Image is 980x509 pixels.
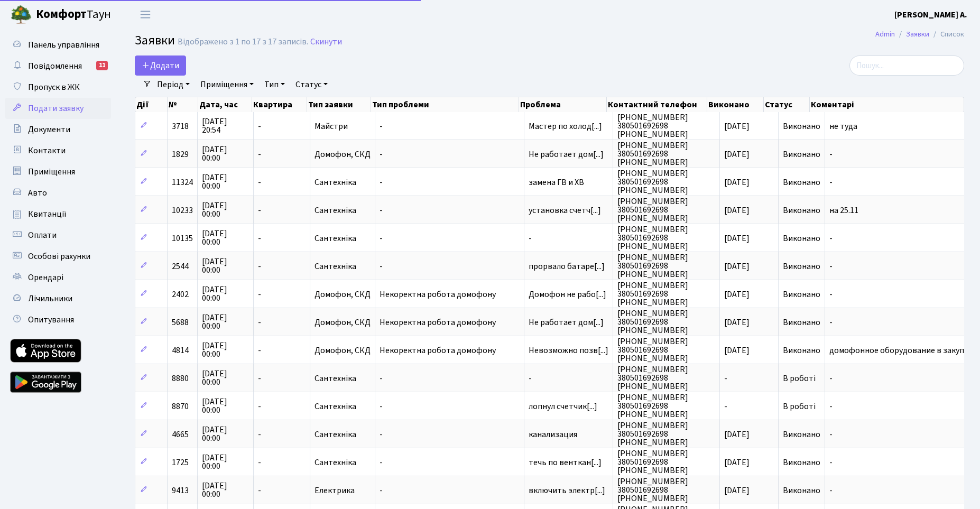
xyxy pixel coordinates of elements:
[380,318,520,327] span: Некоректна робота домофону
[875,29,895,40] a: Admin
[529,430,608,439] span: канализация
[28,293,72,304] span: Лічильники
[198,97,252,112] th: Дата, час
[28,251,90,262] span: Особові рахунки
[783,177,820,188] span: Виконано
[829,318,977,327] span: -
[529,261,605,272] span: прорвало батаре[...]
[258,458,306,467] span: -
[202,285,249,302] span: [DATE] 00:00
[380,178,520,187] span: -
[315,150,371,159] span: Домофон, СКД
[202,425,249,442] span: [DATE] 00:00
[617,281,715,307] span: [PHONE_NUMBER] 380501692698 [PHONE_NUMBER]
[783,457,820,468] span: Виконано
[724,457,750,468] span: [DATE]
[617,197,715,223] span: [PHONE_NUMBER] 380501692698 [PHONE_NUMBER]
[829,150,977,159] span: -
[310,37,342,47] a: Скинути
[724,485,750,496] span: [DATE]
[617,141,715,166] span: [PHONE_NUMBER] 380501692698 [PHONE_NUMBER]
[5,225,111,246] a: Оплати
[849,55,964,76] input: Пошук...
[529,234,608,243] span: -
[783,233,820,244] span: Виконано
[258,206,306,215] span: -
[258,234,306,243] span: -
[172,289,189,300] span: 2402
[724,205,750,216] span: [DATE]
[28,208,67,220] span: Квитанції
[315,122,371,131] span: Майстри
[172,457,189,468] span: 1725
[202,257,249,274] span: [DATE] 00:00
[315,458,371,467] span: Сантехніка
[783,205,820,216] span: Виконано
[380,150,520,159] span: -
[28,229,57,241] span: Оплати
[28,60,82,72] span: Повідомлення
[258,262,306,271] span: -
[5,267,111,288] a: Орендарі
[829,206,977,215] span: на 25.11
[529,317,604,328] span: Не работает дом[...]
[5,309,111,330] a: Опитування
[707,97,763,112] th: Виконано
[783,373,816,384] span: В роботі
[529,345,608,356] span: Невозможно позв[...]
[859,23,980,45] nav: breadcrumb
[617,225,715,251] span: [PHONE_NUMBER] 380501692698 [PHONE_NUMBER]
[724,149,750,160] span: [DATE]
[724,429,750,440] span: [DATE]
[529,149,604,160] span: Не работает дом[...]
[36,6,87,23] b: Комфорт
[529,485,605,496] span: включить электр[...]
[829,374,977,383] span: -
[5,77,111,98] a: Пропуск в ЖК
[783,149,820,160] span: Виконано
[28,39,99,51] span: Панель управління
[168,97,198,112] th: №
[258,402,306,411] span: -
[28,124,70,135] span: Документи
[617,309,715,335] span: [PHONE_NUMBER] 380501692698 [PHONE_NUMBER]
[617,169,715,195] span: [PHONE_NUMBER] 380501692698 [PHONE_NUMBER]
[135,97,168,112] th: Дії
[315,430,371,439] span: Сантехніка
[724,289,750,300] span: [DATE]
[172,233,193,244] span: 10135
[529,121,602,132] span: Мастер по холод[...]
[258,318,306,327] span: -
[142,60,179,71] span: Додати
[380,206,520,215] span: -
[617,337,715,363] span: [PHONE_NUMBER] 380501692698 [PHONE_NUMBER]
[519,97,607,112] th: Проблема
[315,290,371,299] span: Домофон, СКД
[315,178,371,187] span: Сантехніка
[906,29,929,40] a: Заявки
[36,6,111,24] span: Таун
[172,177,193,188] span: 11324
[894,9,967,21] b: [PERSON_NAME] А.
[172,345,189,356] span: 4814
[764,97,810,112] th: Статус
[829,122,977,131] span: не туда
[724,401,727,412] span: -
[202,173,249,190] span: [DATE] 00:00
[783,401,816,412] span: В роботі
[5,98,111,119] a: Подати заявку
[783,289,820,300] span: Виконано
[315,374,371,383] span: Сантехніка
[380,234,520,243] span: -
[529,374,608,383] span: -
[529,289,606,300] span: Домофон не рабо[...]
[724,261,750,272] span: [DATE]
[5,119,111,140] a: Документи
[380,486,520,495] span: -
[258,486,306,495] span: -
[724,233,750,244] span: [DATE]
[258,346,306,355] span: -
[315,346,371,355] span: Домофон, СКД
[172,373,189,384] span: 8880
[258,122,306,131] span: -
